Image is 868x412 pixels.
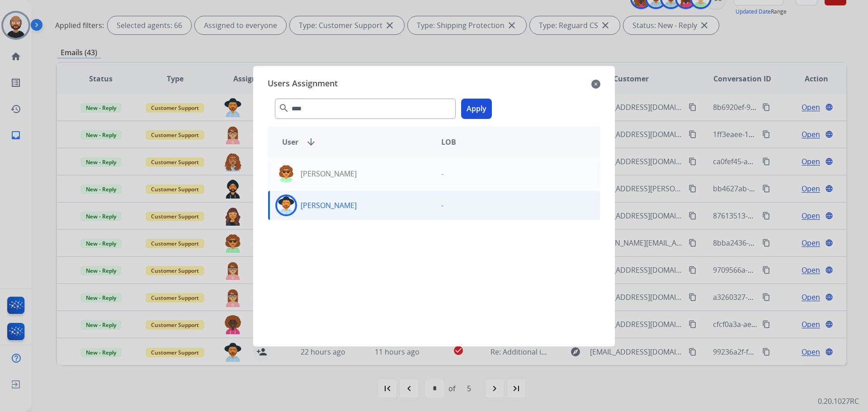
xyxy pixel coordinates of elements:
mat-icon: search [278,103,289,114]
p: [PERSON_NAME] [301,200,357,211]
span: LOB [441,137,456,147]
div: User [275,137,434,147]
p: - [441,168,443,179]
span: Users Assignment [268,77,338,91]
button: Apply [461,99,492,119]
p: - [441,200,443,211]
mat-icon: close [591,79,600,90]
p: [PERSON_NAME] [301,168,357,179]
mat-icon: arrow_downward [306,137,316,147]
